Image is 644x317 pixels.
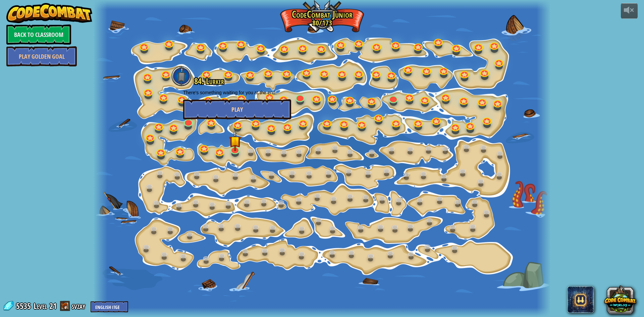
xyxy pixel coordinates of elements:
a: Back to Classroom [6,24,71,45]
button: Play [183,99,291,119]
span: Play [231,105,243,114]
button: Adjust volume [621,3,638,19]
span: 21 [49,301,57,311]
span: 84. Lurker [194,75,224,87]
img: CodeCombat - Learn how to code by playing a game [6,3,92,23]
img: level-banner-started.png [229,130,241,151]
span: Level [34,301,47,312]
a: Play Golden Goal [6,46,77,66]
a: svzay [72,301,87,311]
p: There's something waiting for you at the end. [183,89,291,96]
span: 5535 [16,301,33,311]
